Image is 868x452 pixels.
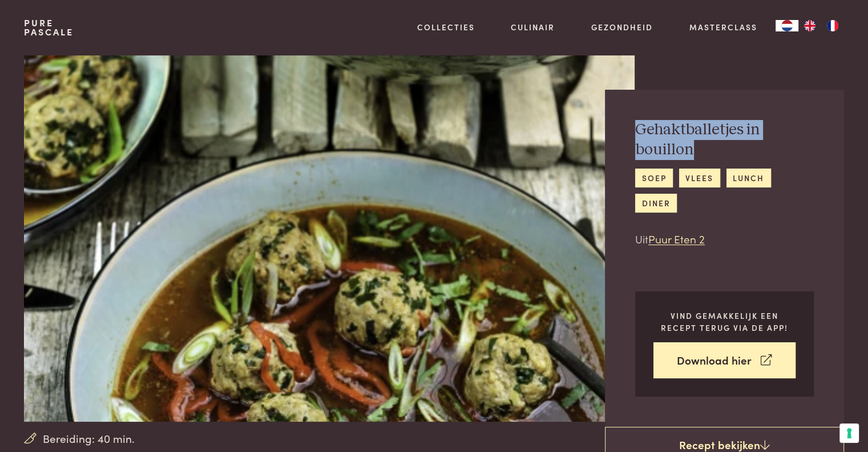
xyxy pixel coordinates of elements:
[648,231,705,246] a: Puur Eten 2
[776,20,844,31] aside: Language selected: Nederlands
[417,21,475,33] a: Collecties
[776,20,798,31] a: NL
[653,342,796,378] a: Download hier
[511,21,555,33] a: Culinair
[679,169,720,187] a: vlees
[821,20,844,31] a: FR
[635,169,673,187] a: soep
[653,310,796,333] p: Vind gemakkelijk een recept terug via de app!
[689,21,757,33] a: Masterclass
[591,21,653,33] a: Gezondheid
[798,20,844,31] ul: Language list
[635,231,814,247] p: Uit
[839,423,859,443] button: Uw voorkeuren voor toestemming voor trackingtechnologieën
[43,430,135,447] span: Bereiding: 40 min.
[726,169,771,187] a: lunch
[635,194,677,213] a: diner
[798,20,821,31] a: EN
[24,18,74,37] a: PurePascale
[776,20,798,31] div: Language
[24,55,634,422] img: Gehaktballetjes in bouillon
[635,120,814,159] h2: Gehaktballetjes in bouillon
